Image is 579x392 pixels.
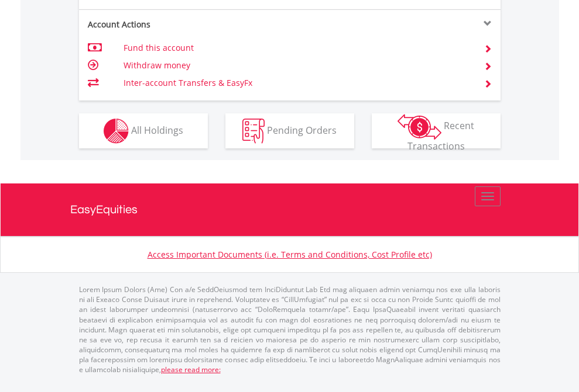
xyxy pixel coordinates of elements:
[398,114,441,140] img: transactions-zar-wht.png
[70,183,509,236] a: EasyEquities
[161,365,221,374] a: please read more:
[372,113,501,148] button: Recent Transactions
[79,19,290,30] div: Account Actions
[148,249,432,260] a: Access Important Documents (i.e. Terms and Conditions, Cost Profile etc)
[79,113,208,148] button: All Holdings
[225,113,354,148] button: Pending Orders
[124,57,470,74] td: Withdraw money
[124,74,470,92] td: Inter-account Transfers & EasyFx
[131,123,183,136] span: All Holdings
[267,123,337,136] span: Pending Orders
[242,119,265,144] img: pending_instructions-wht.png
[104,119,129,144] img: holdings-wht.png
[124,39,470,57] td: Fund this account
[79,285,501,374] p: Lorem Ipsum Dolors (Ame) Con a/e SeddOeiusmod tem InciDiduntut Lab Etd mag aliquaen admin veniamq...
